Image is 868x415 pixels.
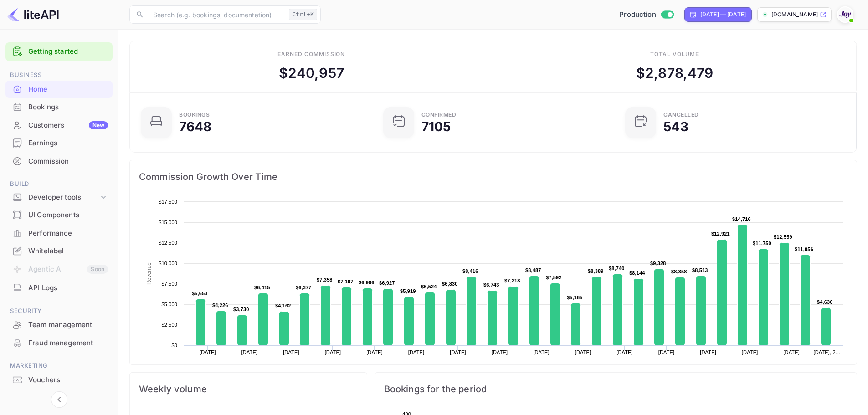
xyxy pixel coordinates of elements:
text: $9,328 [650,261,666,266]
div: Bookings [28,102,108,113]
a: CustomersNew [5,117,113,133]
span: Weekly volume [139,382,358,396]
text: [DATE] [742,349,758,355]
div: $ 2,878,479 [636,63,714,83]
text: $8,740 [609,266,625,271]
text: $8,416 [462,268,478,274]
div: Confirmed [421,112,457,118]
div: Fraud management [5,334,113,352]
div: Bookings [179,112,210,118]
text: [DATE] [658,349,675,355]
text: $12,559 [774,234,792,240]
text: $7,358 [317,277,333,282]
text: $7,218 [504,278,520,283]
span: Commission Growth Over Time [139,169,847,184]
text: $7,592 [546,275,562,280]
text: $7,500 [161,281,177,287]
text: $6,743 [483,282,499,287]
text: [DATE] [408,349,425,355]
span: Business [5,70,113,80]
text: $2,500 [161,322,177,328]
div: 543 [663,120,688,133]
text: $10,000 [159,261,177,266]
a: Getting started [28,46,108,57]
text: $6,524 [421,284,437,289]
text: $6,996 [359,280,375,285]
div: API Logs [5,279,113,297]
text: [DATE], 2… [814,349,841,355]
div: Developer tools [28,192,99,203]
div: Earnings [28,138,108,149]
text: [DATE] [616,349,633,355]
text: [DATE] [450,349,466,355]
text: Revenue [146,262,152,285]
div: Vouchers [5,371,113,389]
div: Whitelabel [28,246,108,256]
div: 7648 [179,120,212,133]
div: $ 240,957 [279,63,344,83]
a: Team management [5,316,113,333]
text: $6,927 [379,280,395,286]
div: Switch to Sandbox mode [616,10,677,20]
div: Earned commission [277,50,345,58]
a: API Logs [5,279,113,296]
text: [DATE] [241,349,258,355]
text: $5,653 [192,291,208,296]
text: $11,056 [795,246,813,252]
text: $6,377 [296,285,312,290]
div: Home [5,81,113,98]
text: $5,919 [400,288,416,294]
text: [DATE] [325,349,341,355]
div: New [89,121,108,129]
div: Click to change the date range period [684,7,752,22]
a: Bookings [5,98,113,115]
text: $15,000 [159,220,177,225]
div: Vouchers [28,375,108,385]
a: Fraud management [5,334,113,351]
text: $4,636 [817,299,833,305]
text: $8,487 [525,267,541,273]
div: Customers [28,120,108,131]
div: UI Components [5,206,113,224]
div: Commission [28,156,108,167]
text: [DATE] [783,349,800,355]
span: Security [5,306,113,316]
div: [DATE] — [DATE] [700,10,746,19]
div: API Logs [28,283,108,293]
div: Home [28,84,108,95]
div: Earnings [5,134,113,152]
text: $12,500 [159,240,177,246]
text: $4,226 [212,302,228,308]
div: 7105 [421,120,451,133]
div: Developer tools [5,190,113,205]
text: $8,513 [692,267,708,273]
button: Collapse navigation [51,391,67,408]
div: Performance [5,225,113,242]
text: [DATE] [366,349,383,355]
text: $5,000 [161,302,177,307]
text: $6,830 [442,281,458,287]
text: [DATE] [575,349,591,355]
a: Earnings [5,134,113,151]
a: UI Components [5,206,113,223]
div: Performance [28,228,108,239]
text: [DATE] [283,349,299,355]
div: Whitelabel [5,242,113,260]
text: $12,921 [711,231,730,236]
text: Revenue [486,364,509,370]
div: Fraud management [28,338,108,348]
span: Bookings for the period [384,382,847,396]
text: $5,165 [567,295,583,300]
div: Team management [28,320,108,330]
text: $14,716 [732,216,751,222]
div: Commission [5,153,113,170]
a: Whitelabel [5,242,113,259]
text: $0 [171,343,177,348]
div: CANCELLED [663,112,699,118]
text: $6,415 [254,285,270,290]
div: Ctrl+K [289,9,317,20]
a: Home [5,81,113,97]
text: $8,389 [588,268,604,274]
input: Search (e.g. bookings, documentation) [148,5,285,24]
text: $4,162 [275,303,291,308]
